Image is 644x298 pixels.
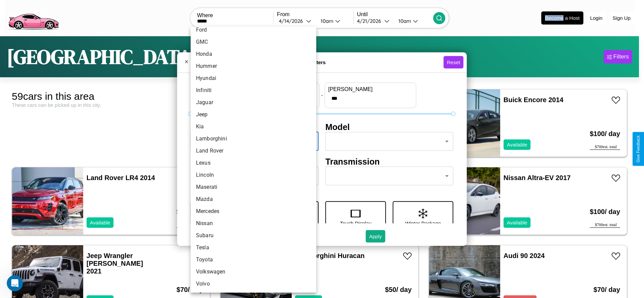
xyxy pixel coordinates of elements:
[191,181,316,193] li: Maserati
[191,72,316,84] li: Hyundai
[191,242,316,254] li: Tesla
[636,135,641,163] div: Give Feedback
[191,157,316,169] li: Lexus
[191,193,316,205] li: Mazda
[191,169,316,181] li: Lincoln
[191,60,316,72] li: Hummer
[191,36,316,48] li: GMC
[191,266,316,278] li: Volkswagen
[7,275,23,291] iframe: Intercom live chat
[191,254,316,266] li: Toyota
[191,229,316,242] li: Subaru
[191,121,316,133] li: Kia
[191,48,316,60] li: Honda
[191,96,316,109] li: Jaguar
[191,24,316,36] li: Ford
[191,205,316,217] li: Mercedes
[191,133,316,145] li: Lamborghini
[191,278,316,290] li: Volvo
[191,145,316,157] li: Land Rover
[191,109,316,121] li: Jeep
[191,84,316,96] li: Infiniti
[191,217,316,229] li: Nissan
